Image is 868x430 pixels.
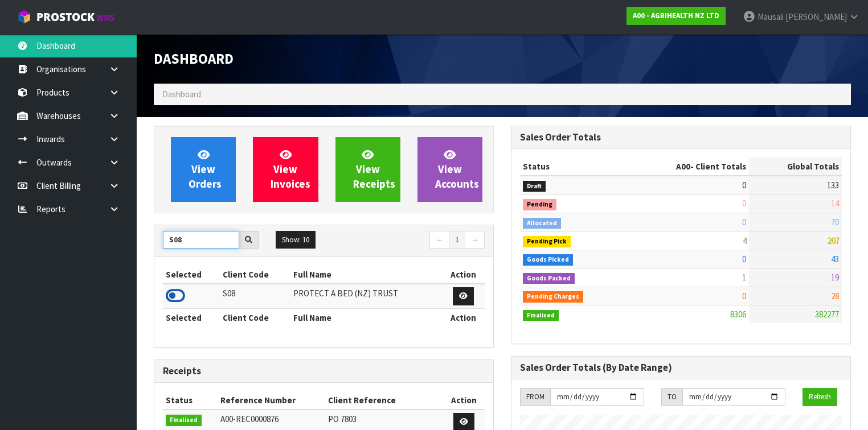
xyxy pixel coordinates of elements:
[97,13,114,23] small: WMS
[429,231,449,249] a: ←
[520,132,842,143] h3: Sales Order Totals
[523,199,556,210] span: Pending
[220,266,290,284] th: Client Code
[328,414,357,424] span: PO 7803
[163,266,220,284] th: Selected
[335,137,400,202] a: ViewReceipts
[742,254,746,264] span: 0
[163,308,220,326] th: Selected
[523,181,546,192] span: Draft
[17,10,31,24] img: cube-alt.png
[815,309,839,320] span: 382277
[742,180,746,191] span: 0
[730,309,746,320] span: 8306
[676,161,690,172] span: A00
[253,137,318,202] a: ViewInvoices
[523,254,573,266] span: Goods Picked
[290,266,441,284] th: Full Name
[831,198,839,209] span: 14
[627,7,726,25] a: A00 - AGRIHEALTH NZ LTD
[742,198,746,209] span: 0
[166,415,202,426] span: Finalised
[435,148,479,191] span: View Accounts
[290,308,441,326] th: Full Name
[162,89,201,100] span: Dashboard
[758,11,784,22] span: Mausali
[443,391,485,410] th: Action
[520,388,550,406] div: FROM
[742,217,746,228] span: 0
[827,180,839,191] span: 133
[276,231,316,249] button: Show: 10
[742,235,746,246] span: 4
[465,231,485,249] a: →
[827,235,839,246] span: 207
[523,218,561,229] span: Allocated
[520,158,627,176] th: Status
[523,273,575,284] span: Goods Packed
[627,158,749,176] th: - Client Totals
[449,231,465,249] a: 1
[171,137,236,202] a: ViewOrders
[442,266,485,284] th: Action
[36,10,95,24] span: ProStock
[290,284,441,308] td: PROTECT A BED (NZ) TRUST
[785,11,847,22] span: [PERSON_NAME]
[218,391,325,410] th: Reference Number
[163,391,218,410] th: Status
[332,231,485,251] nav: Page navigation
[163,366,485,377] h3: Receipts
[831,254,839,264] span: 43
[220,284,290,308] td: S08
[831,272,839,283] span: 19
[163,231,239,249] input: Search clients
[633,11,719,20] strong: A00 - AGRIHEALTH NZ LTD
[417,137,482,202] a: ViewAccounts
[442,308,485,326] th: Action
[523,291,583,303] span: Pending Charges
[220,414,279,424] span: A00-REC0000876
[220,308,290,326] th: Client Code
[831,217,839,228] span: 70
[189,148,222,191] span: View Orders
[520,362,842,373] h3: Sales Order Totals (By Date Range)
[523,310,559,321] span: Finalised
[749,158,842,176] th: Global Totals
[271,148,310,191] span: View Invoices
[353,148,395,191] span: View Receipts
[742,272,746,283] span: 1
[523,236,571,247] span: Pending Pick
[803,388,837,406] button: Refresh
[742,291,746,301] span: 0
[325,391,443,410] th: Client Reference
[154,49,234,68] span: Dashboard
[831,291,839,301] span: 28
[661,388,682,406] div: TO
